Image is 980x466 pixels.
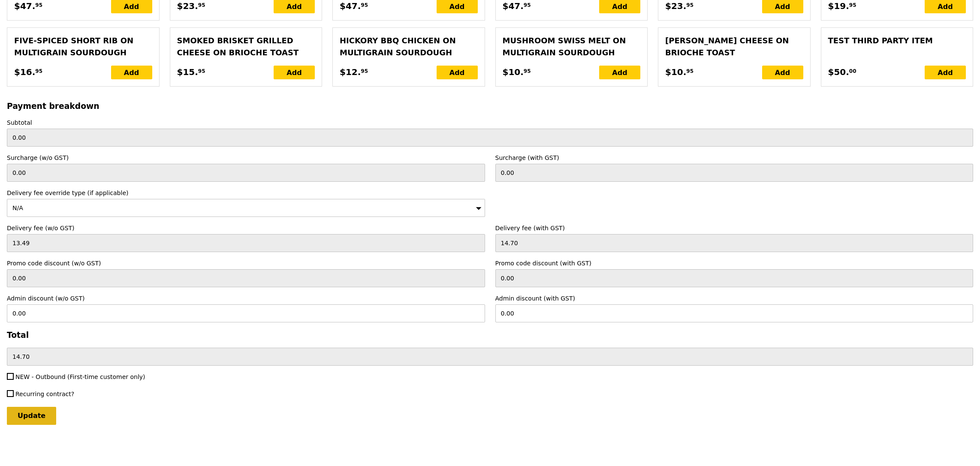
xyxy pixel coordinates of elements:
div: Add [437,66,478,79]
label: Promo code discount (with GST) [495,259,974,268]
span: $10. [665,66,686,78]
span: $12. [340,66,361,78]
span: 95 [198,68,205,75]
span: 00 [849,68,856,75]
label: Surcharge (w/o GST) [7,153,485,162]
span: $16. [14,66,35,78]
label: Subtotal [7,118,973,127]
h3: Total [7,331,973,340]
span: NEW - Outbound (First-time customer only) [15,373,145,380]
div: Hickory BBQ Chicken on Multigrain Sourdough [340,35,478,59]
span: 95 [361,68,368,75]
div: Add [111,66,152,79]
span: $10. [503,66,524,78]
div: Add [762,66,803,79]
span: 95 [524,68,531,75]
span: Recurring contract? [15,391,74,397]
div: Five‑spiced Short Rib on Multigrain Sourdough [14,35,152,59]
label: Admin discount (w/o GST) [7,294,485,303]
div: [PERSON_NAME] Cheese on Brioche Toast [665,35,803,59]
div: Add [274,66,315,79]
div: Smoked Brisket Grilled Cheese on Brioche Toast [177,35,315,59]
span: N/A [12,204,23,211]
label: Surcharge (with GST) [495,153,974,162]
span: 95 [849,2,856,9]
span: $50. [828,66,849,78]
label: Delivery fee (w/o GST) [7,224,485,232]
div: Add [925,66,966,79]
div: Add [599,66,640,79]
span: 95 [686,2,694,9]
h3: Payment breakdown [7,102,973,111]
label: Delivery fee override type (if applicable) [7,189,485,197]
span: 95 [35,68,42,75]
span: 95 [198,2,205,9]
div: Mushroom Swiss Melt on Multigrain Sourdough [503,35,641,59]
label: Delivery fee (with GST) [495,224,974,232]
input: Update [7,407,56,425]
span: 95 [686,68,694,75]
label: Admin discount (with GST) [495,294,974,303]
input: NEW - Outbound (First-time customer only) [7,373,14,380]
label: Promo code discount (w/o GST) [7,259,485,268]
span: $15. [177,66,198,78]
span: 95 [35,2,42,9]
input: Recurring contract? [7,390,14,397]
span: 95 [361,2,368,9]
span: 95 [524,2,531,9]
div: Test third party item [828,35,966,47]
